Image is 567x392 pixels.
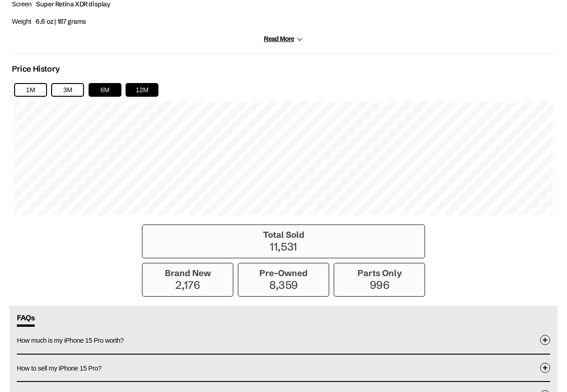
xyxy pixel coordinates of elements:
p: 11,531 [147,240,420,253]
span: How to sell my iPhone 15 Pro? [17,365,101,372]
button: 12M [126,83,158,97]
p: 2,176 [147,278,228,292]
button: How to sell my iPhone 15 Pro? [17,355,550,382]
h3: Brand New [147,268,228,278]
h2: Price History [12,64,60,74]
h3: Pre-Owned [243,268,324,278]
button: Read More [264,35,303,43]
h3: Parts Only [339,268,420,278]
p: Weight [12,15,144,28]
button: 6M [89,83,121,97]
button: 3M [51,83,84,97]
button: How much is my iPhone 15 Pro worth? [17,327,550,354]
p: 8,359 [243,278,324,292]
span: FAQs [17,313,35,327]
span: How much is my iPhone 15 Pro worth? [17,337,124,344]
h3: Total Sold [147,230,420,240]
span: 6.6 oz | 187 grams [36,17,86,26]
p: 996 [339,278,420,292]
button: 1M [14,83,47,97]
